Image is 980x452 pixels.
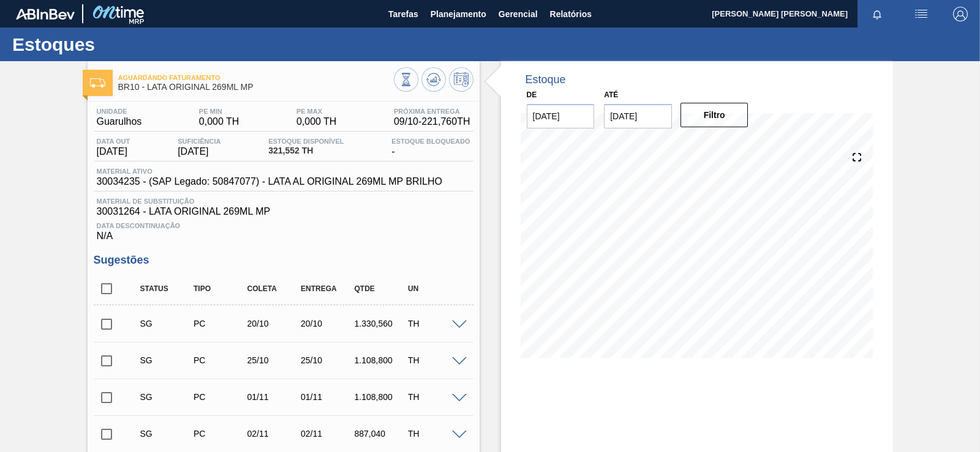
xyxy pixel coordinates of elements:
span: 0,000 TH [199,116,239,127]
div: Estoque [526,73,566,86]
span: 30034235 - (SAP Legado: 50847077) - LATA AL ORIGINAL 269ML MP BRILHO [97,176,442,187]
span: Aguardando Faturamento [118,74,394,81]
div: 20/10/2025 [298,319,356,328]
button: Visão Geral dos Estoques [394,67,418,92]
div: 02/11/2025 [244,429,303,439]
div: Sugestão Criada [137,429,196,439]
span: Guarulhos [97,116,142,127]
span: Estoque Bloqueado [391,138,470,145]
div: 25/10/2025 [244,355,303,365]
div: Pedido de Compra [190,355,249,365]
span: Suficiência [178,138,221,145]
div: Sugestão Criada [137,392,196,402]
img: userActions [914,7,929,21]
div: Qtde [352,284,410,293]
div: Tipo [190,284,249,293]
button: Notificações [858,6,897,23]
div: Sugestão Criada [137,355,196,365]
span: PE MAX [296,108,337,115]
div: N/A [94,217,473,242]
span: Data Descontinuação [97,222,470,229]
div: Pedido de Compra [190,319,249,328]
div: TH [405,319,464,328]
div: Status [137,284,196,293]
img: TNhmsLtSVTkK8tSr43FrP2fwEKptu5GPRR3wAAAABJRU5ErkJggg== [16,9,75,20]
img: Ícone [90,78,105,87]
span: Data out [97,138,130,145]
span: Tarefas [388,7,418,21]
span: Unidade [97,108,142,115]
span: Planejamento [431,7,486,21]
div: Entrega [298,284,356,293]
div: TH [405,392,464,402]
div: 1.108,800 [352,355,410,365]
img: Logout [953,7,968,21]
span: Material ativo [97,168,442,175]
span: [DATE] [97,146,130,157]
button: Atualizar Gráfico [421,67,446,92]
button: Filtro [680,103,748,127]
div: TH [405,429,464,439]
div: Sugestão Criada [137,319,196,328]
div: Coleta [244,284,303,293]
span: PE MIN [199,108,239,115]
div: 1.330,560 [352,319,410,328]
div: 02/11/2025 [298,429,356,439]
div: 25/10/2025 [298,355,356,365]
span: Relatórios [550,7,592,21]
label: Até [604,91,618,99]
div: 01/11/2025 [298,392,356,402]
input: dd/mm/yyyy [604,104,672,128]
div: 1.108,800 [352,392,410,402]
span: Estoque Disponível [268,138,344,145]
input: dd/mm/yyyy [527,104,595,128]
span: 09/10 - 221,760 TH [394,116,470,127]
span: Próxima Entrega [394,108,470,115]
h3: Sugestões [94,254,473,267]
h1: Estoques [12,37,230,51]
button: Programar Estoque [449,67,473,92]
label: De [527,91,537,99]
div: TH [405,355,464,365]
div: - [388,138,473,157]
span: BR10 - LATA ORIGINAL 269ML MP [118,83,394,92]
div: Pedido de Compra [190,392,249,402]
span: [DATE] [178,146,221,157]
div: 887,040 [352,429,410,439]
span: 0,000 TH [296,116,337,127]
span: 30031264 - LATA ORIGINAL 269ML MP [97,206,470,217]
span: 321,552 TH [268,146,344,155]
div: Pedido de Compra [190,429,249,439]
div: 01/11/2025 [244,392,303,402]
div: 20/10/2025 [244,319,303,328]
div: UN [405,284,464,293]
span: Material de Substituição [97,198,470,205]
span: Gerencial [499,7,538,21]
